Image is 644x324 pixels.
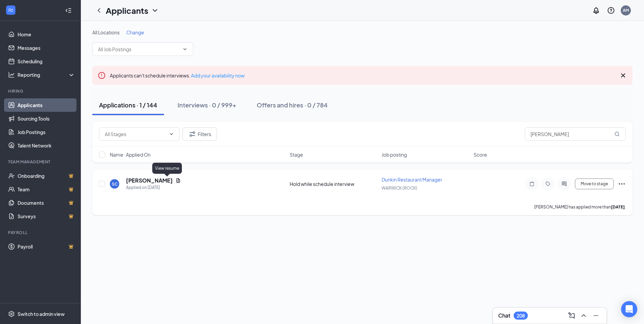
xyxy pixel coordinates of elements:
[191,72,245,78] a: Add your availability now
[18,139,75,152] a: Talent Network
[621,301,637,317] div: Open Intercom Messenger
[611,204,625,209] b: [DATE]
[183,127,217,141] button: Filter Filters
[99,101,157,109] div: Applications · 1 / 144
[568,312,576,320] svg: ComposeMessage
[18,28,75,41] a: Home
[106,5,148,16] h1: Applicants
[18,41,75,55] a: Messages
[498,312,510,319] h3: Chat
[607,6,615,14] svg: QuestionInfo
[18,71,75,78] div: Reporting
[126,177,173,184] h5: [PERSON_NAME]
[290,151,303,158] span: Stage
[619,71,627,79] svg: Cross
[382,151,407,158] span: Job posting
[152,163,182,174] div: View resume
[18,209,75,223] a: SurveysCrown
[575,179,614,189] button: Move to stage
[112,181,118,187] div: SC
[18,112,75,125] a: Sourcing Tools
[188,130,196,138] svg: Filter
[8,71,15,78] svg: Analysis
[126,184,181,191] div: Applied on [DATE]
[175,178,181,183] svg: Document
[18,240,75,253] a: PayrollCrown
[474,151,487,158] span: Score
[578,310,589,321] button: ChevronUp
[560,181,568,187] svg: ActiveChat
[623,7,629,13] div: AM
[182,46,188,52] svg: ChevronDown
[382,176,442,183] span: Dunkin Restaurant Manager
[528,181,536,187] svg: Note
[7,7,14,13] svg: WorkstreamLogo
[257,101,328,109] div: Offers and hires · 0 / 784
[18,55,75,68] a: Scheduling
[382,186,417,191] span: WARWICK (ROCK)
[566,310,577,321] button: ComposeMessage
[618,180,626,188] svg: Ellipses
[18,125,75,139] a: Job Postings
[178,101,236,109] div: Interviews · 0 / 999+
[98,71,106,79] svg: Error
[126,29,144,35] span: Change
[110,151,151,158] span: Name · Applied On
[8,159,74,165] div: Team Management
[92,29,120,35] span: All Locations
[18,196,75,209] a: DocumentsCrown
[592,6,600,14] svg: Notifications
[592,312,600,320] svg: Minimize
[8,88,74,94] div: Hiring
[18,98,75,112] a: Applicants
[105,130,166,138] input: All Stages
[151,6,159,14] svg: ChevronDown
[98,45,180,53] input: All Job Postings
[8,311,15,317] svg: Settings
[614,131,620,137] svg: MagnifyingGlass
[525,127,626,141] input: Search in applications
[169,131,174,137] svg: ChevronDown
[290,181,378,187] div: Hold while schedule interview
[590,310,601,321] button: Minimize
[65,7,72,14] svg: Collapse
[544,181,552,187] svg: Tag
[95,6,103,14] svg: ChevronLeft
[8,230,74,235] div: Payroll
[18,169,75,183] a: OnboardingCrown
[534,204,626,210] p: [PERSON_NAME] has applied more than .
[517,313,525,319] div: 208
[18,183,75,196] a: TeamCrown
[580,312,588,320] svg: ChevronUp
[18,311,65,317] div: Switch to admin view
[110,72,245,78] span: Applicants can't schedule interviews.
